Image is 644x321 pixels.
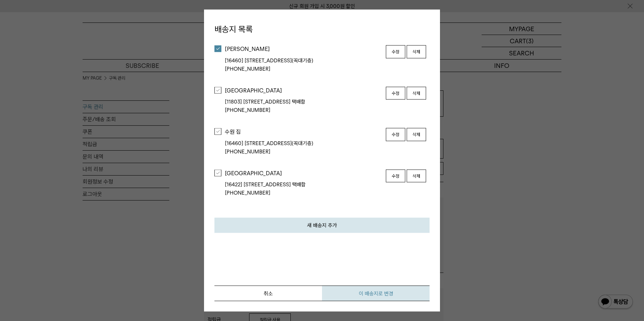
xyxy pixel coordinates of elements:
[225,64,384,73] div: [PHONE_NUMBER]
[214,286,322,301] button: 취소
[225,180,384,189] div: [16422] [STREET_ADDRESS] 택배함
[225,169,384,177] div: [GEOGRAPHIC_DATA]
[225,98,384,106] div: [11803] [STREET_ADDRESS] 택배함
[225,56,384,64] div: [16460] [STREET_ADDRESS](꼭대기층)
[225,128,384,136] div: 수원 집
[225,147,384,155] div: [PHONE_NUMBER]
[386,169,405,182] button: 수정
[225,189,384,197] div: [PHONE_NUMBER]
[225,106,384,114] div: [PHONE_NUMBER]
[386,45,405,59] button: 수정
[225,45,384,53] div: [PERSON_NAME]
[386,87,405,100] button: 수정
[407,45,426,59] button: 삭제
[225,87,384,94] div: [GEOGRAPHIC_DATA]
[225,139,384,147] div: [16460] [STREET_ADDRESS](꼭대기층)
[386,128,405,141] button: 수정
[407,87,426,100] button: 삭제
[322,286,430,301] button: 이 배송지로 변경
[214,20,430,38] h1: 배송지 목록
[407,128,426,141] button: 삭제
[214,218,430,233] button: 새 배송지 추가
[407,169,426,182] button: 삭제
